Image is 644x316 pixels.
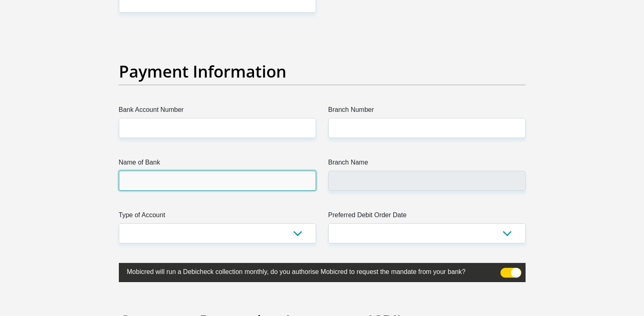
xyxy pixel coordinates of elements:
label: Branch Name [328,158,526,171]
h2: Payment Information [119,62,526,81]
label: Mobicred will run a Debicheck collection monthly, do you authorise Mobicred to request the mandat... [119,263,485,279]
label: Branch Number [328,105,526,118]
input: Name of Bank [119,171,316,191]
label: Name of Bank [119,158,316,171]
label: Bank Account Number [119,105,316,118]
label: Type of Account [119,210,316,223]
input: Branch Name [328,171,526,191]
label: Preferred Debit Order Date [328,210,526,223]
input: Bank Account Number [119,118,316,138]
input: Branch Number [328,118,526,138]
